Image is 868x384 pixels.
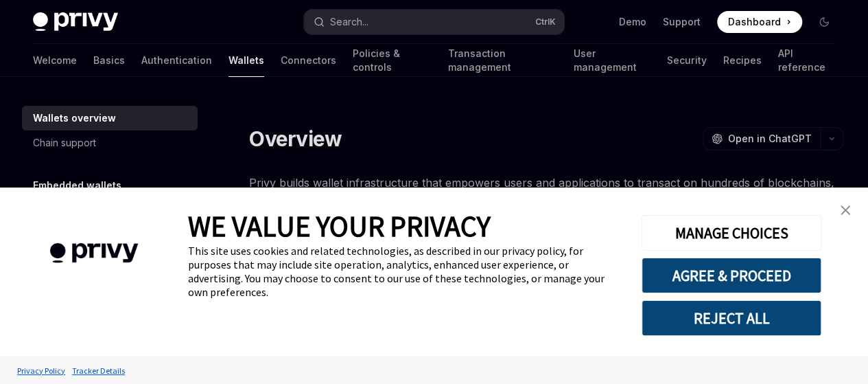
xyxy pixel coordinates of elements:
[813,11,835,33] button: Toggle dark mode
[330,14,368,30] div: Search...
[21,223,167,283] img: company logo
[33,44,77,77] a: Welcome
[723,44,761,77] a: Recipes
[304,10,564,34] button: Open search
[69,359,128,383] a: Tracker Details
[249,126,342,151] h1: Overview
[14,359,69,383] a: Privacy Policy
[141,44,212,77] a: Authentication
[33,12,118,32] img: dark logo
[22,131,198,155] a: Chain support
[22,106,198,131] a: Wallets overview
[249,173,843,212] span: Privy builds wallet infrastructure that empowers users and applications to transact on hundreds o...
[33,177,121,194] h5: Embedded wallets
[728,132,812,146] span: Open in ChatGPT
[93,44,125,77] a: Basics
[353,44,432,77] a: Policies & controls
[619,15,646,29] a: Demo
[33,110,116,126] div: Wallets overview
[188,208,491,244] span: WE VALUE YOUR PRIVACY
[642,300,821,336] button: REJECT ALL
[703,127,820,150] button: Open in ChatGPT
[717,11,802,33] a: Dashboard
[728,15,781,29] span: Dashboard
[777,44,835,77] a: API reference
[832,196,859,224] a: close banner
[448,44,557,77] a: Transaction management
[642,258,821,293] button: AGREE & PROCEED
[667,44,706,77] a: Security
[281,44,336,77] a: Connectors
[841,205,850,215] img: close banner
[573,44,650,77] a: User management
[33,135,96,151] div: Chain support
[535,16,556,27] span: Ctrl K
[642,215,821,251] button: MANAGE CHOICES
[663,15,701,29] a: Support
[188,244,621,299] div: This site uses cookies and related technologies, as described in our privacy policy, for purposes...
[228,44,264,77] a: Wallets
